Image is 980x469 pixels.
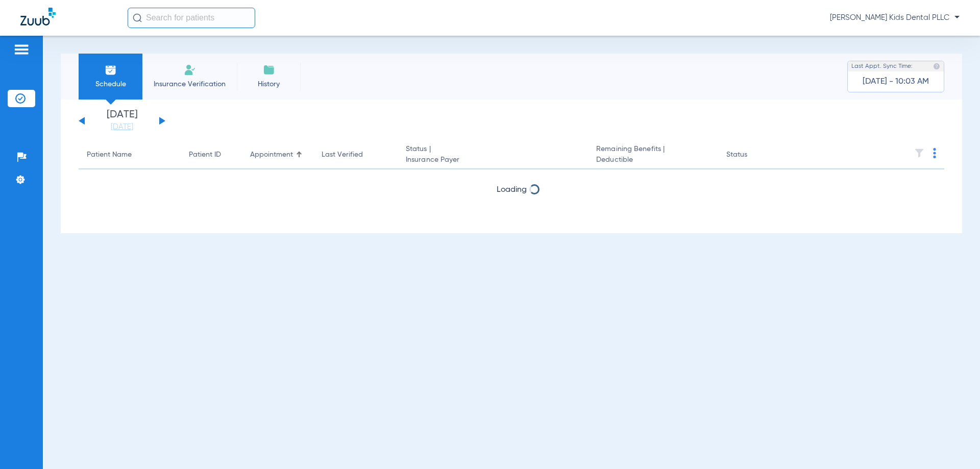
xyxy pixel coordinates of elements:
[128,8,255,28] input: Search for patients
[830,13,960,23] span: [PERSON_NAME] Kids Dental PLLC
[263,64,275,76] img: History
[184,64,196,76] img: Manual Insurance Verification
[933,148,936,158] img: group-dot-blue.svg
[588,141,718,169] th: Remaining Benefits |
[20,8,56,26] img: Zuub Logo
[91,122,153,132] a: [DATE]
[914,148,924,158] img: filter.svg
[406,155,580,165] span: Insurance Payer
[150,79,229,89] span: Insurance Verification
[250,150,293,160] div: Appointment
[133,13,142,22] img: Search Icon
[87,150,173,160] div: Patient Name
[105,64,117,76] img: Schedule
[497,186,527,194] span: Loading
[86,79,135,89] span: Schedule
[322,150,389,160] div: Last Verified
[596,155,709,165] span: Deductible
[244,79,293,89] span: History
[718,141,787,169] th: Status
[189,150,234,160] div: Patient ID
[87,150,132,160] div: Patient Name
[863,77,929,87] span: [DATE] - 10:03 AM
[189,150,221,160] div: Patient ID
[322,150,363,160] div: Last Verified
[250,150,305,160] div: Appointment
[398,141,588,169] th: Status |
[851,61,913,71] span: Last Appt. Sync Time:
[933,63,940,70] img: last sync help info
[91,110,153,132] li: [DATE]
[13,43,30,56] img: hamburger-icon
